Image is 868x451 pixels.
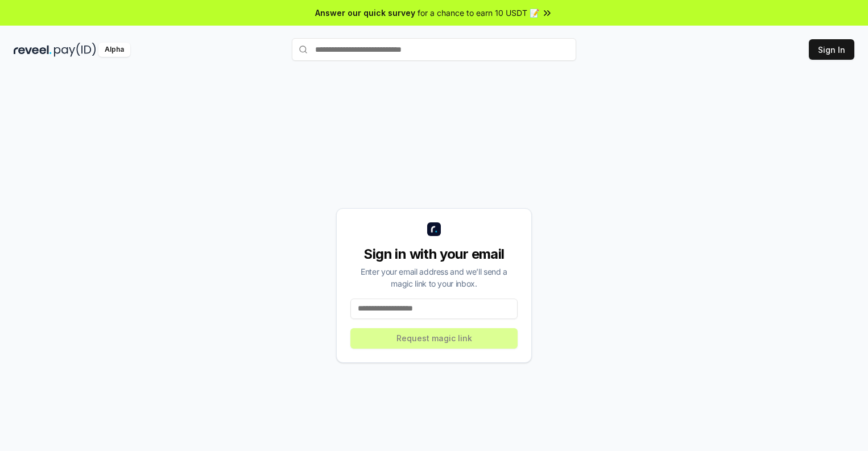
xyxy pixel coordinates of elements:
[418,7,539,19] span: for a chance to earn 10 USDT 📝
[54,43,96,57] img: pay_id
[14,43,52,57] img: reveel_dark
[315,7,415,19] span: Answer our quick survey
[809,39,854,60] button: Sign In
[350,245,518,263] div: Sign in with your email
[427,222,441,236] img: logo_small
[98,43,130,57] div: Alpha
[350,266,518,289] div: Enter your email address and we’ll send a magic link to your inbox.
